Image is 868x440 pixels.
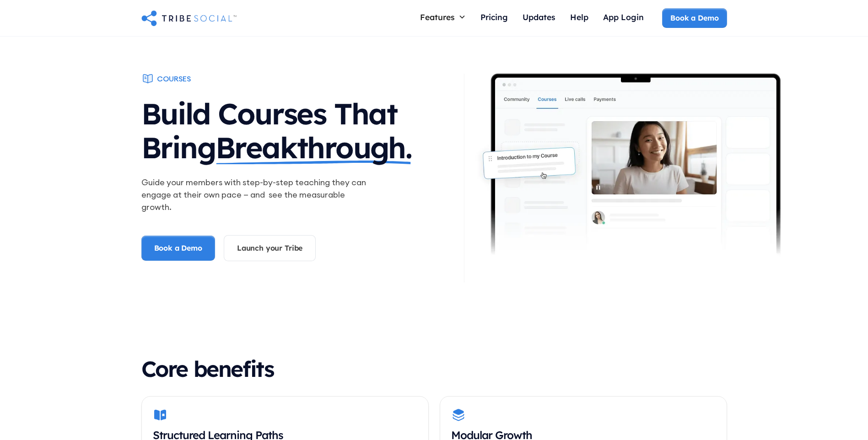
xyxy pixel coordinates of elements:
h1: Build Courses That Bring [141,88,464,169]
a: Book a Demo [141,236,215,260]
p: Guide your members with step-by-step teaching they can engage at their own pace — and see the mea... [141,176,376,213]
a: home [141,9,237,27]
div: Updates [523,12,555,22]
a: Launch your Tribe [224,235,316,261]
div: Help [570,12,588,22]
span: Breakthrough. [216,131,412,165]
div: Pricing [480,12,508,22]
a: Book a Demo [662,8,727,27]
div: Features [420,12,455,22]
a: App Login [596,8,651,28]
div: App Login [603,12,644,22]
a: Pricing [473,8,515,28]
h2: Core benefits [141,356,727,381]
div: Courses [157,74,191,84]
a: Help [563,8,596,28]
a: Updates [515,8,563,28]
div: Features [413,8,473,26]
